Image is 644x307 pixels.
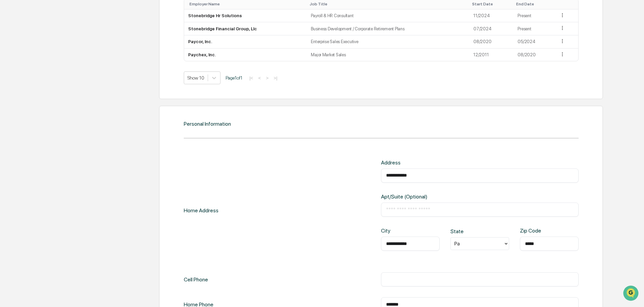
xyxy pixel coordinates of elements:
[469,9,514,23] td: 11/2024
[7,14,123,25] p: How can we help?
[4,95,45,107] a: 🔎Data Lookup
[469,35,514,49] td: 08/2020
[514,9,555,23] td: Present
[450,228,477,235] div: State
[184,49,307,61] td: Paychex, Inc.
[67,114,82,119] span: Pylon
[307,22,469,35] td: Business Development / Corporate Retirement Plans
[520,227,546,234] div: Zip Code
[469,22,514,35] td: 07/2024
[264,75,271,81] button: >
[381,193,470,200] div: Apt/Suite (Optional)
[307,49,469,61] td: Major Market Sales
[46,82,86,94] a: 🗄️Attestations
[184,159,218,262] div: Home Address
[516,2,552,6] div: Toggle SortBy
[184,272,208,286] div: Cell Phone
[271,75,279,81] button: >|
[310,2,467,6] div: Toggle SortBy
[23,52,111,58] div: Start new chat
[184,22,307,35] td: Stonebridge Financial Group, Llc
[514,49,555,61] td: 08/2020
[48,114,82,119] a: Powered byPylon
[381,159,470,166] div: Address
[226,75,242,81] span: Page 1 of 1
[256,75,263,81] button: <
[189,2,304,6] div: Toggle SortBy
[307,35,469,49] td: Enterprise Sales Executive
[18,31,111,38] input: Clear
[622,285,641,303] iframe: Open customer support
[307,9,469,23] td: Payroll & HR Consultant
[7,86,12,91] div: 🖐️
[472,2,511,6] div: Toggle SortBy
[56,85,84,92] span: Attestations
[7,98,12,104] div: 🔎
[7,52,19,64] img: 1746055101610-c473b297-6a78-478c-a979-82029cc54cd1
[115,54,123,62] button: Start new chat
[184,121,231,127] div: Personal Information
[49,86,54,91] div: 🗄️
[13,98,42,104] span: Data Lookup
[561,2,576,6] div: Toggle SortBy
[381,227,407,234] div: City
[4,82,46,94] a: 🖐️Preclearance
[23,58,85,64] div: We're available if you need us!
[247,75,255,81] button: |<
[184,9,307,23] td: Stonebridge Hr Solutions
[469,49,514,61] td: 12/2011
[184,35,307,49] td: Paycor, Inc.
[514,22,555,35] td: Present
[514,35,555,49] td: 05/2024
[13,85,43,92] span: Preclearance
